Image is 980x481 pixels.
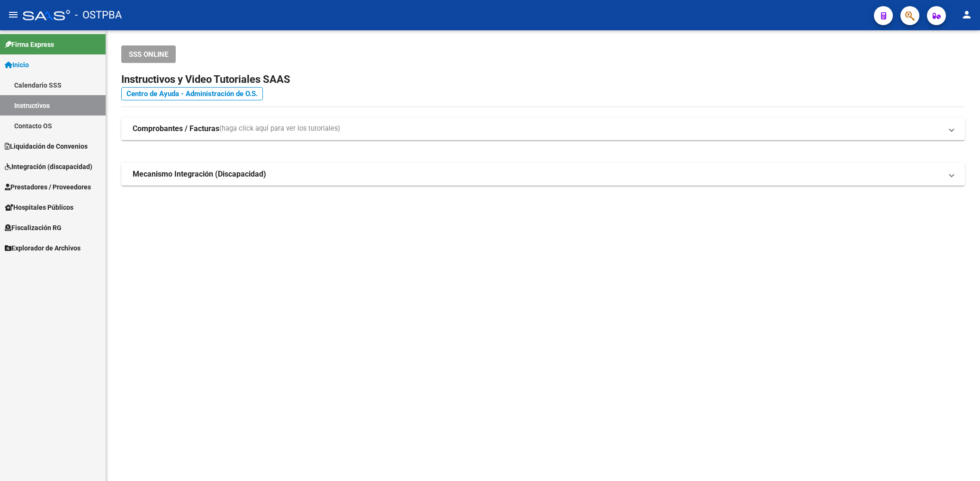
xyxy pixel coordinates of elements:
span: Inicio [5,60,29,70]
a: Centro de Ayuda - Administración de O.S. [121,87,263,100]
mat-icon: menu [8,9,19,20]
span: Hospitales Públicos [5,202,73,213]
strong: Comprobantes / Facturas [133,124,219,134]
span: Firma Express [5,39,54,50]
span: (haga click aquí para ver los tutoriales) [219,124,340,134]
span: SSS ONLINE [129,50,168,59]
span: Integración (discapacidad) [5,161,92,172]
iframe: Intercom live chat [948,449,971,472]
span: Prestadores / Proveedores [5,182,91,192]
button: SSS ONLINE [121,45,176,63]
strong: Mecanismo Integración (Discapacidad) [133,169,266,179]
mat-icon: person [961,9,972,20]
h2: Instructivos y Video Tutoriales SAAS [121,71,965,89]
span: Liquidación de Convenios [5,141,88,151]
span: - OSTPBA [75,5,122,26]
span: Fiscalización RG [5,223,62,233]
span: Explorador de Archivos [5,243,81,253]
mat-expansion-panel-header: Mecanismo Integración (Discapacidad) [121,163,965,186]
mat-expansion-panel-header: Comprobantes / Facturas(haga click aquí para ver los tutoriales) [121,117,965,140]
